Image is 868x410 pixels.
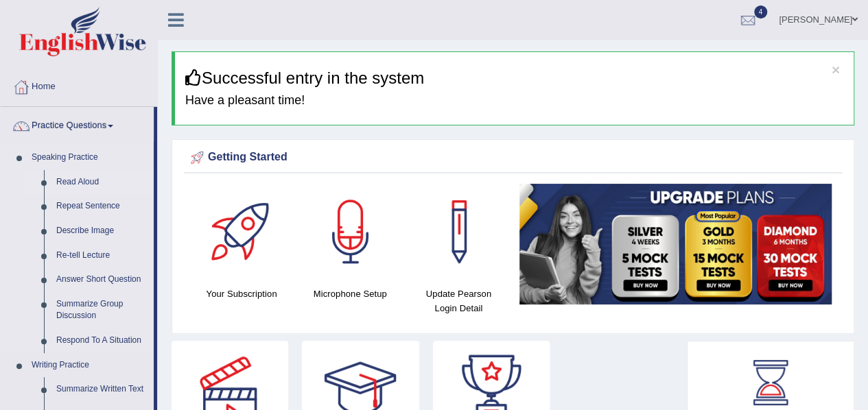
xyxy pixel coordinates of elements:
[303,287,397,301] h4: Microphone Setup
[50,267,154,292] a: Answer Short Question
[1,107,154,141] a: Practice Questions
[50,377,154,402] a: Summarize Written Text
[185,69,843,87] h3: Successful entry in the system
[187,147,838,168] div: Getting Started
[1,68,157,102] a: Home
[25,353,154,378] a: Writing Practice
[185,94,843,108] h4: Have a pleasant time!
[50,292,154,328] a: Summarize Group Discussion
[832,62,840,77] button: ×
[50,170,154,195] a: Read Aloud
[50,328,154,353] a: Respond To A Situation
[411,287,506,315] h4: Update Pearson Login Detail
[25,145,154,170] a: Speaking Practice
[50,219,154,243] a: Describe Image
[50,243,154,268] a: Re-tell Lecture
[50,194,154,219] a: Repeat Sentence
[754,5,768,19] span: 4
[194,287,289,301] h4: Your Subscription
[519,184,832,304] img: small5.jpg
